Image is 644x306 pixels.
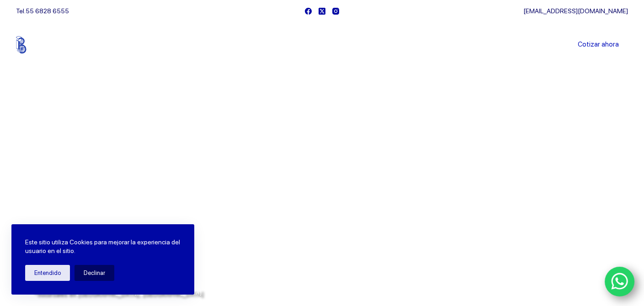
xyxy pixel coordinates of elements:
[523,7,628,15] a: [EMAIL_ADDRESS][DOMAIN_NAME]
[32,136,149,148] span: Bienvenido a Balerytodo®
[214,22,430,68] nav: Menu Principal
[605,267,635,297] a: WhatsApp
[305,8,312,15] a: Facebook
[25,238,181,256] p: Este sitio utiliza Cookies para mejorar la experiencia del usuario en el sitio.
[25,265,70,281] button: Entendido
[569,36,628,54] a: Cotizar ahora
[16,7,69,15] span: Tel.
[16,36,73,53] img: Balerytodo
[332,8,339,15] a: Instagram
[32,156,294,219] span: Somos los doctores de la industria
[26,7,69,15] a: 55 6828 6555
[75,265,114,281] button: Declinar
[319,8,325,15] a: X (Twitter)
